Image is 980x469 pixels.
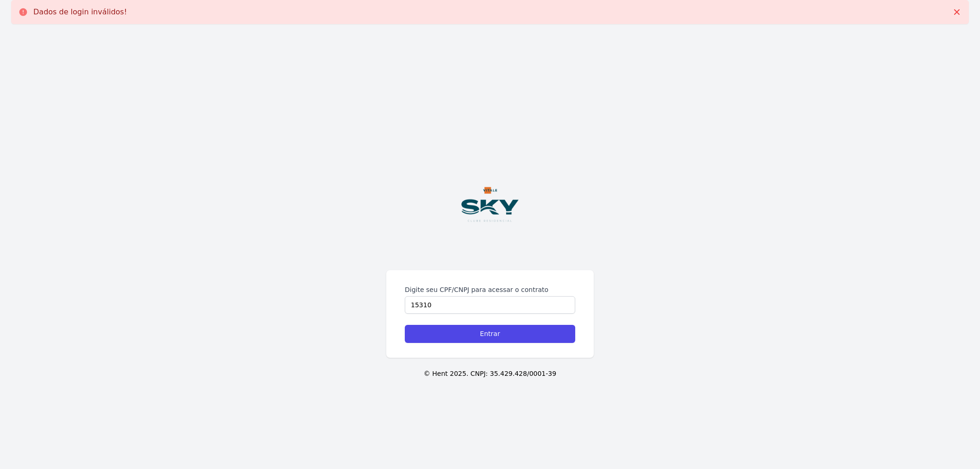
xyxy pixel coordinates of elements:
[405,325,575,343] input: Entrar
[15,369,965,379] p: © Hent 2025. CNPJ: 35.429.428/0001-39
[439,153,541,255] img: Logo%20Vitale%20SKY%20Azul.png
[405,285,575,294] label: Digite seu CPF/CNPJ para acessar o contrato
[405,296,575,314] input: Digite seu CPF ou CNPJ
[33,7,127,17] p: Dados de login inválidos!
